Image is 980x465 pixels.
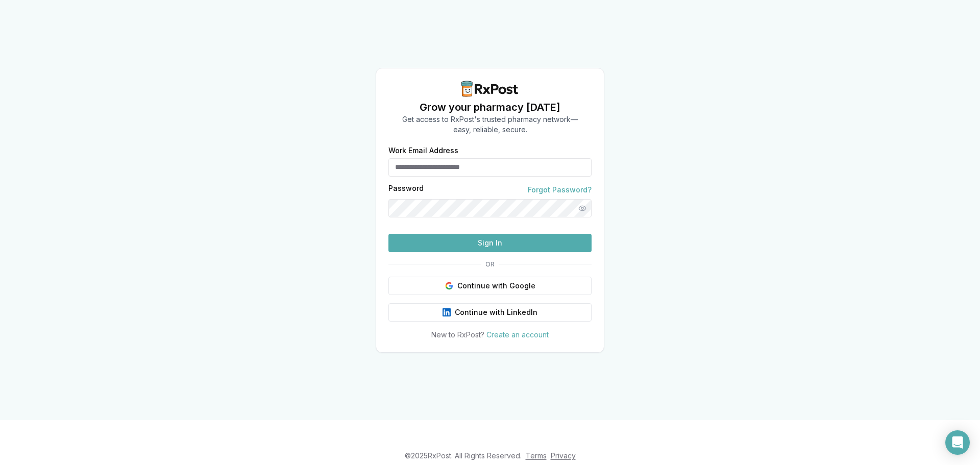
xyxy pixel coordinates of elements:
a: Terms [526,451,547,460]
img: LinkedIn [443,308,451,316]
span: New to RxPost? [431,330,484,339]
span: OR [481,260,499,268]
button: Continue with LinkedIn [388,303,592,322]
img: RxPost Logo [457,81,523,97]
a: Create an account [486,330,549,339]
a: Forgot Password? [528,185,592,195]
h1: Grow your pharmacy [DATE] [402,100,578,114]
p: Get access to RxPost's trusted pharmacy network— easy, reliable, secure. [402,114,578,135]
a: Privacy [551,451,576,460]
label: Work Email Address [388,147,592,154]
label: Password [388,185,424,195]
button: Show password [573,199,592,217]
div: Open Intercom Messenger [945,430,970,455]
button: Continue with Google [388,277,592,295]
button: Sign In [388,234,592,252]
img: Google [445,282,453,290]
